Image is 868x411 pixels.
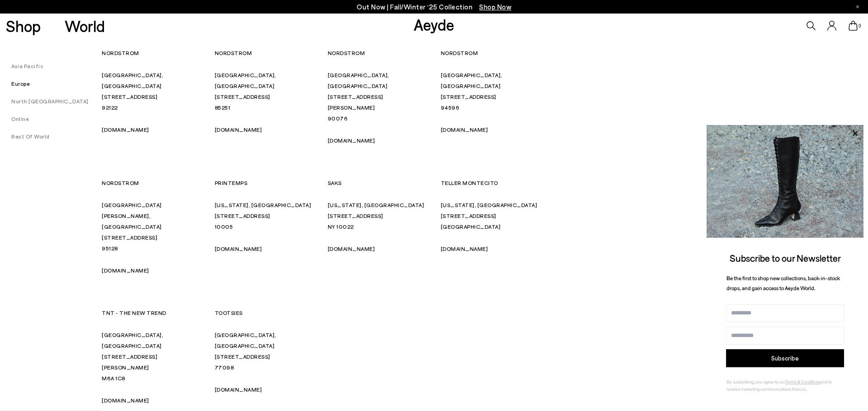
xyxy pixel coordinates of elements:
[849,21,858,31] a: 0
[357,1,511,13] p: Out Now | Fall/Winter ‘25 Collection
[441,177,542,188] p: TELLER MONTECITO
[102,47,203,58] p: NORDSTROM
[726,349,844,367] button: Subscribe
[215,386,262,393] a: [DOMAIN_NAME]
[102,199,203,254] p: [GEOGRAPHIC_DATA][PERSON_NAME], [GEOGRAPHIC_DATA] [STREET_ADDRESS] 95128
[102,267,149,273] a: [DOMAIN_NAME]
[102,397,149,403] a: [DOMAIN_NAME]
[479,3,511,11] span: Navigate to /collections/new-in
[414,15,454,34] a: Aeyde
[328,245,375,252] a: [DOMAIN_NAME]
[441,199,542,232] p: [US_STATE], [GEOGRAPHIC_DATA] [STREET_ADDRESS] [GEOGRAPHIC_DATA]
[215,69,316,113] p: [GEOGRAPHIC_DATA], [GEOGRAPHIC_DATA] [STREET_ADDRESS] 85251
[215,329,316,373] p: [GEOGRAPHIC_DATA], [GEOGRAPHIC_DATA] [STREET_ADDRESS] 77098
[102,329,203,383] p: [GEOGRAPHIC_DATA], [GEOGRAPHIC_DATA] [STREET_ADDRESS][PERSON_NAME] M6A 1C8
[328,199,429,232] p: [US_STATE], [GEOGRAPHIC_DATA] [STREET_ADDRESS] NY 10022
[328,47,429,58] p: NORDSTROM
[726,379,785,384] span: By subscribing, you agree to our
[215,245,262,252] a: [DOMAIN_NAME]
[858,23,862,28] span: 0
[102,69,203,113] p: [GEOGRAPHIC_DATA], [GEOGRAPHIC_DATA] [STREET_ADDRESS] 92122
[730,252,841,263] span: Subscribe to our Newsletter
[102,177,203,188] p: NORDSTROM
[215,307,316,318] p: TOOTSIES
[215,199,316,232] p: [US_STATE], [GEOGRAPHIC_DATA] [STREET_ADDRESS] 10005
[328,177,429,188] p: SAKS
[785,379,821,384] a: Terms & Conditions
[215,47,316,58] p: NORDSTROM
[215,126,262,133] a: [DOMAIN_NAME]
[328,69,429,124] p: [GEOGRAPHIC_DATA], [GEOGRAPHIC_DATA] [STREET_ADDRESS][PERSON_NAME] 90076
[726,275,840,291] span: Be the first to shop new collections, back-in-stock drops, and gain access to Aeyde World.
[441,69,542,113] p: [GEOGRAPHIC_DATA], [GEOGRAPHIC_DATA] [STREET_ADDRESS] 94596
[441,126,488,133] a: [DOMAIN_NAME]
[6,18,41,34] a: Shop
[65,18,105,34] a: World
[328,137,375,143] a: [DOMAIN_NAME]
[215,177,316,188] p: PRINTEMPS
[441,47,542,58] p: NORDSTROM
[707,125,863,238] img: 2a6287a1333c9a56320fd6e7b3c4a9a9.jpg
[441,245,488,252] a: [DOMAIN_NAME]
[102,307,203,318] p: TNT - THE NEW TREND
[102,126,149,133] a: [DOMAIN_NAME]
